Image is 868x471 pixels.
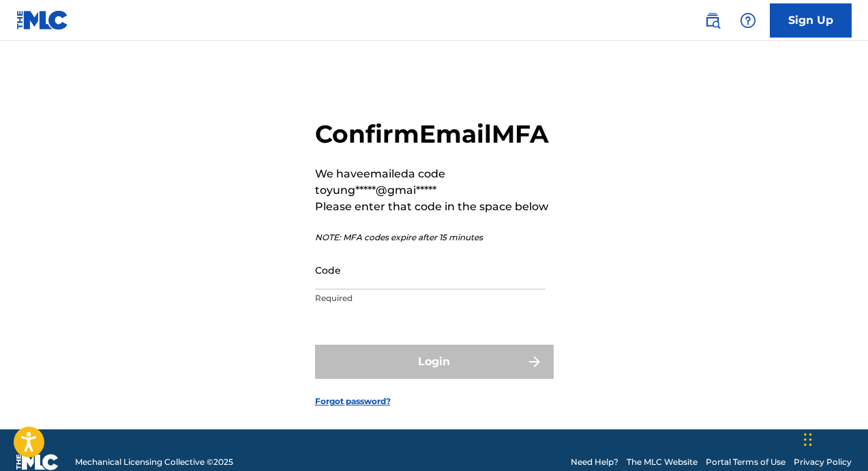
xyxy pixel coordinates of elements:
div: Help [734,7,762,34]
a: Need Help? [571,456,618,468]
a: Public Search [699,7,726,34]
span: Mechanical Licensing Collective © 2025 [75,456,233,468]
a: Sign Up [770,3,852,38]
p: Required [315,292,545,304]
img: MLC Logo [16,10,69,30]
p: NOTE: MFA codes expire after 15 minutes [315,231,554,244]
div: Drag [804,419,812,460]
img: help [740,12,756,29]
img: search [704,12,721,29]
h2: Confirm Email MFA [315,119,554,149]
a: Portal Terms of Use [706,456,785,468]
a: Privacy Policy [794,456,852,468]
img: logo [16,454,59,470]
iframe: Chat Widget [800,405,868,471]
p: Please enter that code in the space below [315,199,554,215]
a: Forgot password? [315,395,391,408]
a: The MLC Website [627,456,698,468]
